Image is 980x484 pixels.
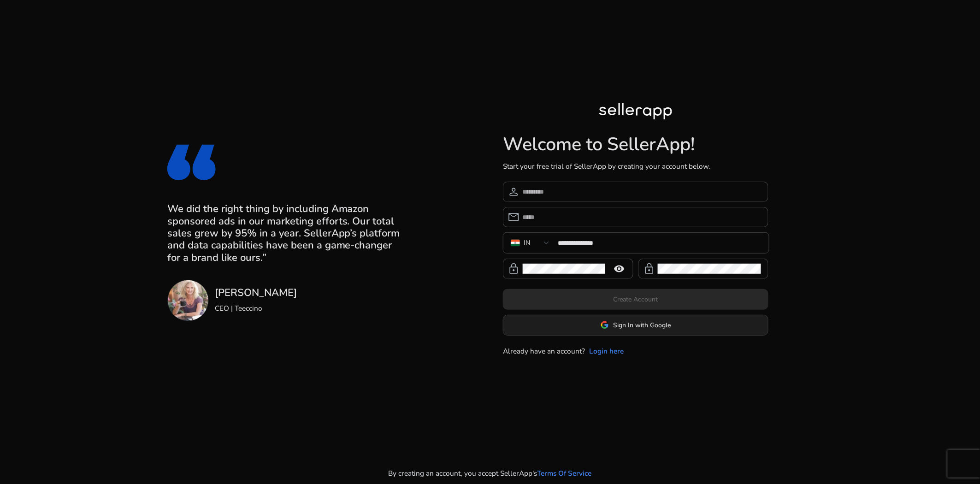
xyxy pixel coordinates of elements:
span: person [508,186,520,198]
p: Start your free trial of SellerApp by creating your account below. [503,161,768,171]
p: CEO | Teeccino [215,303,297,313]
span: lock [508,263,520,275]
img: google-logo.svg [601,321,609,329]
a: Terms Of Service [537,468,592,478]
h1: Welcome to SellerApp! [503,134,768,156]
span: Sign In with Google [614,320,671,330]
button: Sign In with Google [503,315,768,336]
a: Login here [589,346,624,356]
h3: [PERSON_NAME] [215,287,297,299]
p: Already have an account? [503,346,585,356]
mat-icon: remove_red_eye [608,263,631,274]
div: IN [524,238,530,248]
span: lock [643,263,655,275]
span: email [508,211,520,223]
h3: We did the right thing by including Amazon sponsored ads in our marketing efforts. Our total sale... [167,203,403,264]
